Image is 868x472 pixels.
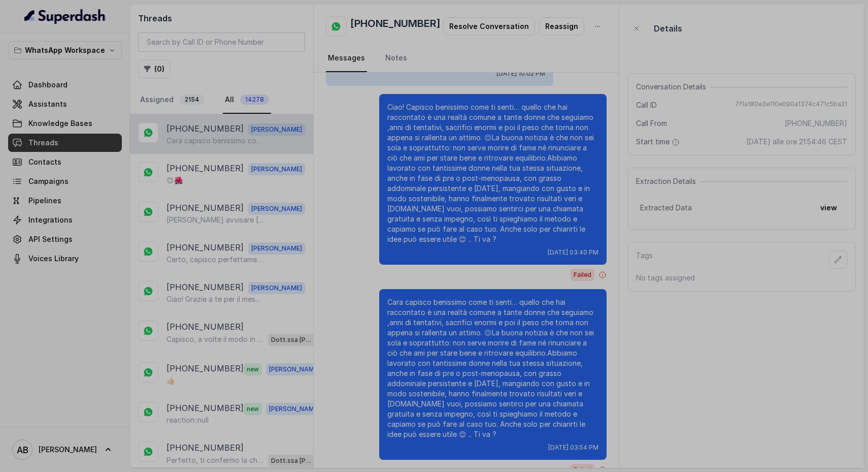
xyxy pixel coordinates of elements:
span: [DATE] 10:02 PM [496,70,545,78]
a: Messages [326,45,367,72]
span: [PERSON_NAME] [266,363,323,375]
span: Integrations [28,215,73,225]
span: new [244,403,262,415]
span: 2154 [180,95,205,105]
p: [PHONE_NUMBER] [166,241,244,255]
p: Perfetto, ti confermo la chiamata per [DATE], [DATE], alle 15:00! 🕒 Un nostro segretario ti chiam... [166,455,264,465]
a: Contacts [8,153,122,171]
a: Assistants [8,95,122,113]
p: [PHONE_NUMBER] [166,402,244,415]
button: WhatsApp Workspace [8,41,122,59]
span: 7f1a180e3e110e090a1374c471c5ba21 [735,100,847,110]
input: Search by Call ID or Phone Number [138,33,305,52]
a: Pipelines [8,192,122,210]
span: Contacts [28,157,61,167]
a: Campaigns [8,172,122,191]
a: Dashboard [8,76,122,94]
nav: Tabs [326,45,607,72]
p: 😊🌺 [166,175,183,185]
span: Assistants [28,99,67,109]
span: Voices Library [28,254,79,264]
p: WhatsApp Workspace [25,44,105,56]
span: Call From [636,118,667,129]
span: [DATE] alle ore 21:54:46 CEST [746,137,847,147]
a: Voices Library [8,249,122,268]
p: No tags assigned [636,273,847,283]
span: 14278 [240,95,269,105]
span: Failed [571,269,594,281]
span: Start time [636,137,682,147]
button: Reassign [539,17,584,36]
span: Conversation Details [636,82,710,92]
span: new [244,363,262,375]
p: Capisco, a volte il modo in cui siamo fatti può sembrare un limite, ma ti assicuro che con il Met... [166,334,264,344]
span: Extracted Data [640,203,692,213]
p: Tags [636,250,653,269]
span: [PERSON_NAME] [248,123,305,136]
span: [DATE] 03:54 PM [548,444,598,452]
span: [PERSON_NAME] [248,203,305,215]
button: (0) [138,60,171,78]
p: [PHONE_NUMBER] [166,321,244,333]
button: view [814,199,843,217]
span: [PERSON_NAME] [39,445,97,455]
span: Call ID [636,100,657,110]
span: [PERSON_NAME] [248,282,305,294]
a: Integrations [8,211,122,229]
p: Dott.ssa [PERSON_NAME] AI [271,456,312,466]
a: Assigned2154 [138,86,207,114]
span: [PERSON_NAME] [248,242,305,255]
a: [PERSON_NAME] [8,435,122,464]
p: Ciao! Capisco benissimo come ti senti… quello che hai raccontato è una realtà comune a tante donn... [387,102,598,244]
span: API Settings [28,234,73,244]
button: Resolve Conversation [443,17,535,36]
h2: [PHONE_NUMBER] [350,16,441,37]
span: [PHONE_NUMBER] [785,118,847,129]
span: [PERSON_NAME] [266,403,323,415]
span: Extraction Details [636,176,700,186]
h2: Threads [138,12,305,24]
span: Knowledge Bases [28,118,92,129]
span: Dashboard [28,80,68,90]
a: Threads [8,134,122,152]
p: 👍🏻 [166,375,175,386]
p: [PHONE_NUMBER] [166,162,244,175]
a: Notes [383,45,409,72]
span: Threads [28,138,58,148]
p: [PHONE_NUMBER] [166,281,244,294]
span: [DATE] 03:40 PM [548,248,598,257]
nav: Tabs [138,86,305,114]
span: Pipelines [28,196,61,206]
p: Details [654,22,682,35]
p: [PHONE_NUMBER] [166,442,244,454]
p: reaction::null [166,415,209,425]
a: API Settings [8,230,122,248]
text: AB [17,445,28,455]
img: light.svg [24,8,106,24]
p: Dott.ssa [PERSON_NAME] AI [271,335,312,345]
p: [PHONE_NUMBER] [166,122,244,136]
p: Cara capisco benissimo come ti senti… quello che hai raccontato è una realtà comune a tante donne... [166,136,264,146]
p: [PHONE_NUMBER] [166,202,244,215]
p: Ciao! Grazie a te per il messaggio 😊[PERSON_NAME] che tu abbia visto il video, e bravissima per l... [166,294,264,304]
span: [PERSON_NAME] [248,163,305,175]
span: Campaigns [28,176,69,186]
p: Certo, capisco perfettamente cara .. Se in futuro vorrai chiarirti le idee o semplicemente fare d... [166,255,264,265]
a: All14278 [223,86,271,114]
p: [PERSON_NAME] avvisare [PERSON_NAME] 😊 [166,215,264,225]
p: Cara capisco benissimo come ti senti… quello che hai raccontato è una realtà comune a tante donne... [387,297,598,439]
p: [PHONE_NUMBER] [166,362,244,375]
a: Knowledge Bases [8,114,122,133]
